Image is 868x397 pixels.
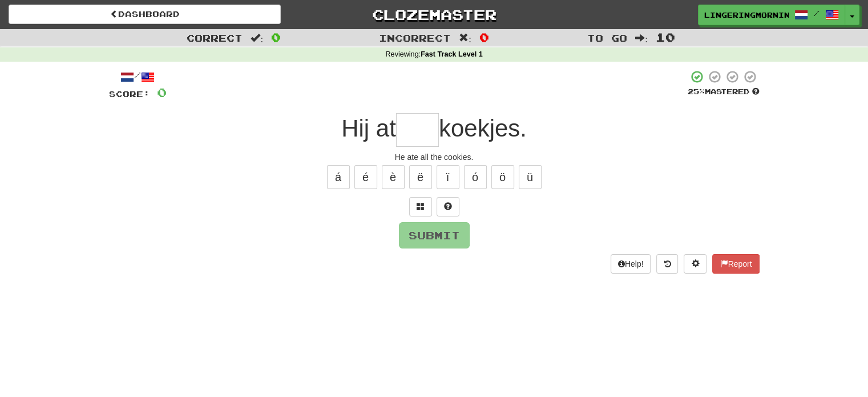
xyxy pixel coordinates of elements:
[688,87,705,96] span: 25 %
[109,151,760,163] div: He ate all the cookies.
[157,85,167,99] span: 0
[379,32,451,43] span: Incorrect
[251,33,263,43] span: :
[9,5,281,24] a: Dashboard
[109,70,167,84] div: /
[187,32,243,43] span: Correct
[382,165,405,189] button: è
[409,165,432,189] button: ë
[479,30,489,44] span: 0
[354,165,377,189] button: é
[421,50,483,58] strong: Fast Track Level 1
[437,165,459,189] button: ï
[399,222,470,248] button: Submit
[635,33,648,43] span: :
[464,165,487,189] button: ó
[298,5,570,25] a: Clozemaster
[611,254,651,274] button: Help!
[587,32,627,43] span: To go
[814,9,819,17] span: /
[712,254,759,274] button: Report
[704,10,789,20] span: LingeringMorning4917
[688,87,760,97] div: Mastered
[271,30,281,44] span: 0
[341,115,396,142] span: Hij at
[437,197,459,216] button: Single letter hint - you only get 1 per sentence and score half the points! alt+h
[698,5,845,25] a: LingeringMorning4917 /
[491,165,514,189] button: ö
[519,165,542,189] button: ü
[459,33,471,43] span: :
[327,165,350,189] button: á
[439,115,527,142] span: koekjes.
[656,30,675,44] span: 10
[656,254,678,274] button: Round history (alt+y)
[409,197,432,216] button: Switch sentence to multiple choice alt+p
[109,89,150,99] span: Score:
